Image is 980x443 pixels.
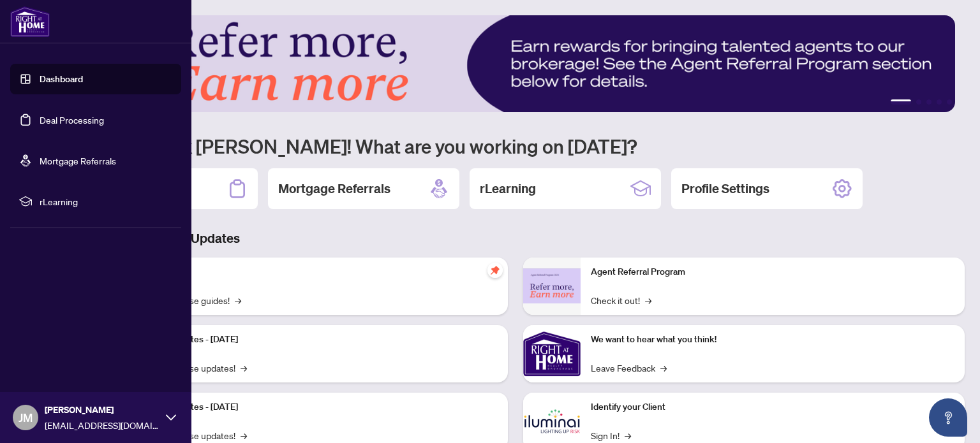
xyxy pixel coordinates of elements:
span: → [241,361,247,375]
img: logo [10,6,50,37]
a: Mortgage Referrals [40,155,116,166]
span: [PERSON_NAME] [45,403,160,417]
span: → [241,428,247,442]
h3: Brokerage & Industry Updates [66,229,965,247]
a: Dashboard [40,73,83,85]
span: JM [19,409,33,426]
button: 4 [937,99,942,105]
img: Agent Referral Program [523,268,581,303]
a: Leave Feedback→ [591,361,667,375]
img: We want to hear what you think! [523,325,581,382]
span: → [660,361,667,375]
a: Check it out!→ [591,293,651,307]
h1: Welcome back [PERSON_NAME]! What are you working on [DATE]? [66,134,965,158]
span: rLearning [40,194,172,208]
span: pushpin [487,263,503,278]
span: → [625,428,631,442]
button: 5 [947,99,952,105]
a: Sign In!→ [591,428,631,442]
h2: rLearning [480,180,536,198]
p: Self-Help [134,265,498,279]
span: [EMAIL_ADDRESS][DOMAIN_NAME] [45,418,160,432]
button: 1 [891,99,911,105]
button: 2 [916,99,921,105]
button: 3 [926,99,932,105]
h2: Mortgage Referrals [278,180,390,198]
h2: Profile Settings [681,180,769,198]
span: → [235,293,241,307]
p: Agent Referral Program [591,265,954,279]
img: Slide 0 [66,15,955,112]
button: Open asap [929,398,967,437]
p: Platform Updates - [DATE] [134,333,498,347]
span: → [645,293,651,307]
p: We want to hear what you think! [591,333,954,347]
p: Platform Updates - [DATE] [134,400,498,414]
a: Deal Processing [40,114,104,126]
p: Identify your Client [591,400,954,414]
